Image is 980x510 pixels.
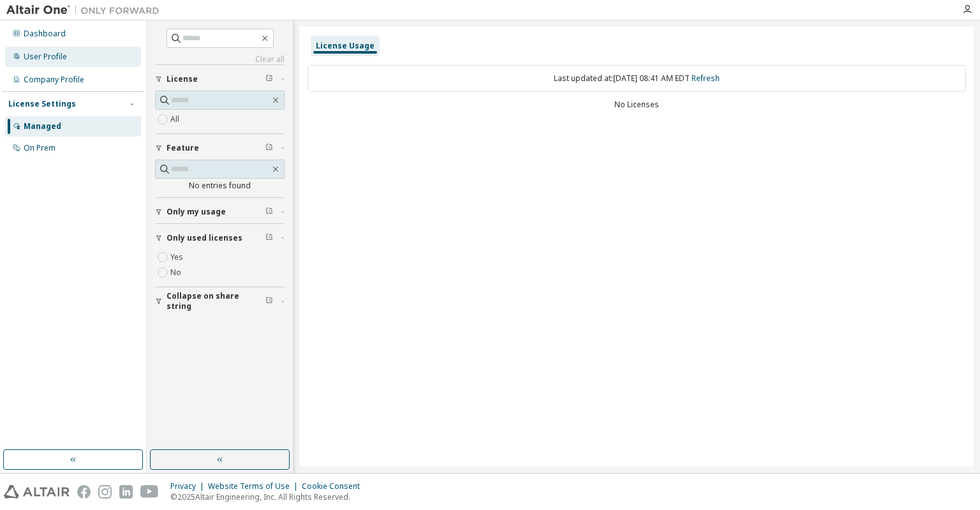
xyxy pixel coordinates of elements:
a: Clear all [155,54,285,64]
span: Clear filter [265,207,273,217]
span: Clear filter [265,296,273,306]
img: altair_logo.svg [4,485,70,499]
div: Dashboard [24,29,66,39]
img: Altair One [6,4,166,17]
img: linkedin.svg [119,485,133,499]
label: Yes [170,250,186,265]
a: Refresh [692,73,720,84]
button: Only my usage [155,198,285,226]
div: Website Terms of Use [208,481,302,491]
div: Privacy [170,481,208,491]
span: Clear filter [265,74,273,84]
button: Collapse on share string [155,287,285,315]
span: Clear filter [265,233,273,243]
button: Only used licenses [155,224,285,252]
div: No entries found [155,181,285,191]
img: youtube.svg [140,485,159,499]
img: instagram.svg [98,485,112,499]
span: Collapse on share string [167,291,265,311]
span: Only used licenses [167,233,242,243]
div: User Profile [24,52,67,62]
label: No [170,265,184,280]
div: License Settings [8,99,76,109]
label: All [170,112,182,127]
span: Only my usage [167,207,226,217]
button: License [155,65,285,93]
p: © 2025 Altair Engineering, Inc. All Rights Reserved. [170,491,367,502]
div: No Licenses [308,100,966,110]
div: License Usage [316,41,375,51]
div: On Prem [24,143,56,153]
button: Feature [155,134,285,162]
span: Feature [167,143,199,153]
span: License [167,74,198,84]
div: Managed [24,121,61,131]
img: facebook.svg [77,485,91,499]
span: Clear filter [265,143,273,153]
div: Company Profile [24,75,84,85]
div: Cookie Consent [302,481,367,491]
div: Last updated at: [DATE] 08:41 AM EDT [308,65,966,92]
